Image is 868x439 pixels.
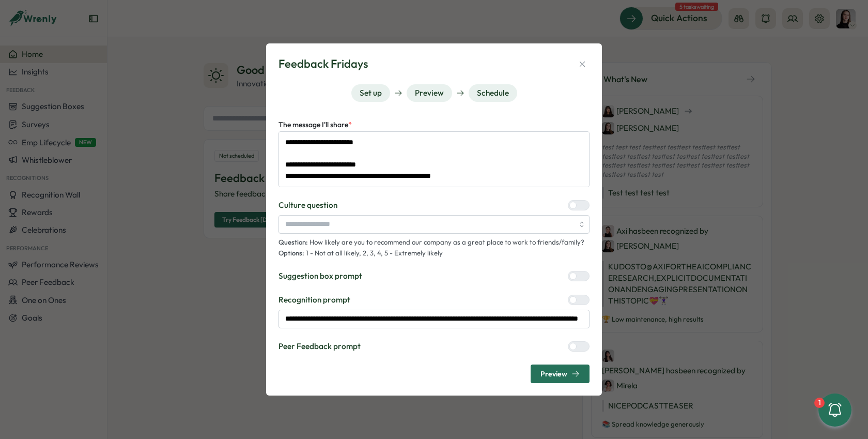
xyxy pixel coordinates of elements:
[278,238,308,246] span: Question:
[278,56,368,72] h3: Feedback Fridays
[278,238,590,247] p: How likely are you to recommend our company as a great place to work to friends/family?
[351,84,390,102] button: Set up
[278,270,362,282] label: Suggestion box prompt
[540,370,567,377] span: Preview
[278,294,350,306] label: Recognition prompt
[278,249,304,257] span: Options:
[278,249,590,258] p: 1 - Not at all likely, 2, 3, 4, 5 - Extremely likely
[278,200,337,211] label: Culture question
[469,84,517,102] button: Schedule
[278,341,361,352] label: Peer Feedback prompt
[531,365,590,383] button: Preview
[407,84,452,102] button: Preview
[818,393,851,427] button: 1
[814,398,825,408] div: 1
[278,119,352,131] label: The message I'll share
